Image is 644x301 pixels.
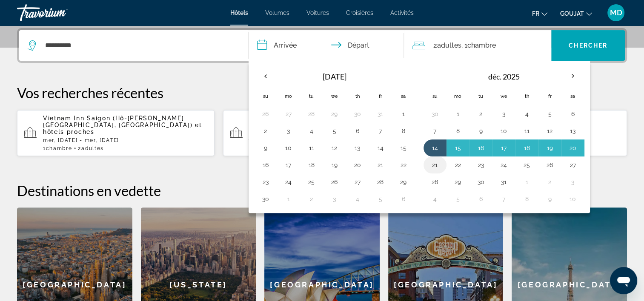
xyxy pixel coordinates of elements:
[305,108,318,120] button: Jour 28
[497,193,511,205] button: Jour 7
[323,72,346,81] font: [DATE]
[306,9,329,16] a: Voitures
[259,193,272,205] button: Jour 30
[428,142,442,154] button: Jour 12
[305,159,318,171] button: Jour 18
[433,41,437,49] font: 2
[282,193,295,205] button: Jour 1
[17,2,102,24] a: Travorium
[249,30,404,61] button: Dates d’arrivée et de départ
[532,7,547,20] button: Changer la langue
[43,145,46,151] font: 1
[328,193,341,205] button: Jour 3
[560,7,592,20] button: Changer de devise
[265,9,289,16] a: Volumes
[390,9,414,16] a: Activités
[397,108,410,120] button: Jour 1
[351,159,364,171] button: Jour 20
[351,176,364,188] button: Jour 27
[78,145,81,151] font: 2
[451,108,465,120] button: Jour 1
[351,108,364,120] button: Jour 30
[259,142,272,154] button: Jour 9
[43,115,192,128] span: Vietnam Inn Saigon (Hô-[PERSON_NAME][GEOGRAPHIC_DATA], [GEOGRAPHIC_DATA])
[543,108,557,120] button: Jour 5
[569,42,607,49] span: Chercher
[259,108,272,120] button: Jour 26
[374,125,387,137] button: Jour 7
[520,193,534,205] button: Jour 8
[543,193,557,205] button: Jour 9
[474,125,488,137] button: Jour 9
[46,145,72,151] span: Chambre
[497,125,511,137] button: Jour 10
[397,159,410,171] button: Jour 22
[328,125,341,137] button: Jour 5
[305,176,318,188] button: Jour 25
[17,182,627,199] h2: Destinations en vedette
[610,267,637,294] iframe: Bouton de lancement de la fenêtre de messagerie
[346,9,373,16] span: Croisières
[81,145,104,151] span: Adultes
[543,176,557,188] button: Jour 2
[223,110,421,156] button: Hôtels à [GEOGRAPHIC_DATA], [GEOGRAPHIC_DATA] (PAR)jeu., [DATE] - dim., [DATE]1Chambre2Adultes
[17,84,627,101] p: Vos recherches récentes
[43,137,208,143] p: mer, [DATE] - mer, [DATE]
[474,108,488,120] button: Jour 2
[467,41,495,49] span: Chambre
[488,72,520,81] font: déc. 2025
[497,142,511,154] button: Jour 15
[282,142,295,154] button: Jour 10
[19,30,625,61] div: Widget de recherche
[397,176,410,188] button: Jour 29
[305,193,318,205] button: Jour 2
[374,142,387,154] button: Jour 14
[566,159,580,171] button: Jour 27
[351,125,364,137] button: Jour 6
[566,193,580,205] button: Jour 10
[305,125,318,137] button: Jour 4
[374,193,387,205] button: Jour 5
[474,193,488,205] button: Jour 6
[474,142,488,154] button: Jour 14
[374,108,387,120] button: Jour 31
[282,108,295,120] button: Jour 27
[305,142,318,154] button: Jour 11
[230,9,248,16] a: Hôtels
[451,125,465,137] button: Jour 8
[497,176,511,188] button: Jour 31
[374,159,387,171] button: Jour 21
[428,159,442,171] button: Jour 21
[259,159,272,171] button: Jour 16
[474,159,488,171] button: Jour 23
[259,176,272,188] button: Jour 23
[451,142,465,154] button: Jour 13
[428,176,442,188] button: Jour 28
[543,159,557,171] button: Jour 26
[520,125,534,137] button: Jour 11
[17,110,215,156] button: Vietnam Inn Saigon (Hô-[PERSON_NAME][GEOGRAPHIC_DATA], [GEOGRAPHIC_DATA]) et hôtels prochesmer, [...
[520,142,534,154] button: Jour 16
[328,108,341,120] button: Jour 29
[351,142,364,154] button: Jour 13
[254,66,277,86] button: Le mois précédent
[605,4,627,22] button: Menu utilisateur
[451,176,465,188] button: Jour 29
[497,159,511,171] button: Jour 24
[543,125,557,137] button: Jour 12
[566,125,580,137] button: Jour 13
[566,108,580,120] button: Jour 6
[328,159,341,171] button: Jour 19
[43,122,202,135] span: et hôtels proches
[328,176,341,188] button: Jour 26
[428,193,442,205] button: Jour 4
[520,176,534,188] button: Jour 1
[397,193,410,205] button: Jour 6
[497,108,511,120] button: Jour 3
[551,30,625,61] button: Chercher
[428,108,442,120] button: Jour 30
